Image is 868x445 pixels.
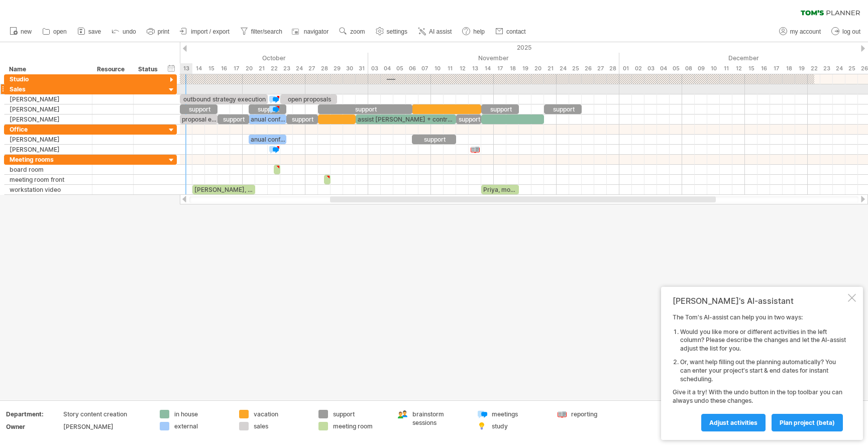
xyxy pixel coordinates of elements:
div: Priya, moonstone project [481,185,519,194]
div: Monday, 17 November 2025 [494,63,506,74]
div: Monday, 20 October 2025 [243,63,255,74]
div: Tuesday, 21 October 2025 [255,63,268,74]
div: Tuesday, 18 November 2025 [506,63,519,74]
div: study [492,422,547,430]
div: Thursday, 11 December 2025 [720,63,732,74]
div: [PERSON_NAME] [10,104,87,114]
div: reporting [571,410,626,418]
div: Tuesday, 25 November 2025 [569,63,582,74]
div: Monday, 13 October 2025 [180,63,192,74]
div: Thursday, 25 December 2025 [845,63,858,74]
div: Wednesday, 5 November 2025 [393,63,406,74]
div: Status [138,64,160,74]
div: in house [174,410,229,418]
div: Meeting rooms [10,155,87,164]
div: Thursday, 4 December 2025 [657,63,670,74]
div: sales [254,422,308,430]
a: AI assist [415,25,455,38]
div: Tuesday, 14 October 2025 [192,63,205,74]
a: settings [373,25,410,38]
div: Friday, 17 October 2025 [230,63,243,74]
li: Or, want help filling out the planning automatically? You can enter your project's start & end da... [680,358,846,383]
div: open proposals [280,94,337,104]
div: Monday, 15 December 2025 [745,63,757,74]
a: undo [109,25,139,38]
div: Wednesday, 19 November 2025 [519,63,531,74]
div: vacation [254,410,308,418]
div: Monday, 24 November 2025 [557,63,569,74]
li: Would you like more or different activities in the left column? Please describe the changes and l... [680,328,846,353]
a: zoom [337,25,368,38]
div: [PERSON_NAME] [10,94,87,104]
span: undo [123,28,136,35]
span: AI assist [429,28,452,35]
div: Friday, 7 November 2025 [418,63,431,74]
a: log out [829,25,863,38]
a: open [40,25,70,38]
div: support [180,104,218,114]
div: support [318,104,412,114]
span: Adjust activities [709,419,757,426]
div: Monday, 27 October 2025 [305,63,318,74]
a: Adjust activities [701,414,766,431]
span: plan project (beta) [780,419,835,426]
div: Thursday, 23 October 2025 [280,63,293,74]
div: workstation video [10,185,87,194]
div: proposal explainer video's [180,115,218,124]
span: navigator [304,28,329,35]
div: Wednesday, 15 October 2025 [205,63,218,74]
div: support [333,410,388,418]
div: Friday, 28 November 2025 [607,63,619,74]
div: Wednesday, 26 November 2025 [582,63,594,74]
div: November 2025 [368,53,619,63]
a: filter/search [238,25,285,38]
a: plan project (beta) [772,414,843,431]
div: Monday, 10 November 2025 [431,63,444,74]
div: assist [PERSON_NAME] + contract management of 1000 flowers project [356,115,456,124]
div: Friday, 31 October 2025 [356,63,368,74]
div: outbound strategy execution [180,94,268,104]
div: [PERSON_NAME] [10,115,87,124]
a: import / export [177,25,233,38]
span: log out [842,28,860,35]
div: Wednesday, 12 November 2025 [456,63,469,74]
div: Resource [97,64,128,74]
div: meeting room [333,422,388,430]
div: Wednesday, 29 October 2025 [331,63,343,74]
div: Wednesday, 17 December 2025 [770,63,783,74]
span: filter/search [251,28,282,35]
div: Thursday, 16 October 2025 [218,63,230,74]
div: October 2025 [79,53,368,63]
a: contact [493,25,529,38]
div: Wednesday, 10 December 2025 [707,63,720,74]
div: Story content creation [63,410,148,418]
div: Thursday, 6 November 2025 [406,63,418,74]
div: meetings [492,410,547,418]
div: Department: [6,410,61,418]
div: Friday, 5 December 2025 [670,63,682,74]
span: zoom [350,28,365,35]
div: Tuesday, 16 December 2025 [757,63,770,74]
div: Owner [6,422,61,431]
div: external [174,422,229,430]
div: [PERSON_NAME]'s AI-assistant [673,296,846,306]
div: Office [10,125,87,134]
div: Thursday, 18 December 2025 [783,63,795,74]
a: print [144,25,172,38]
div: Friday, 12 December 2025 [732,63,745,74]
div: [PERSON_NAME] [63,422,148,431]
div: support [286,115,318,124]
div: [PERSON_NAME], [PERSON_NAME]'s Ocean project [192,185,255,194]
div: Tuesday, 4 November 2025 [381,63,393,74]
span: new [21,28,32,35]
span: contact [506,28,526,35]
span: save [88,28,101,35]
div: Thursday, 20 November 2025 [531,63,544,74]
span: settings [387,28,407,35]
div: Sales [10,84,87,94]
div: Thursday, 27 November 2025 [594,63,607,74]
div: Friday, 19 December 2025 [795,63,808,74]
div: Monday, 3 November 2025 [368,63,381,74]
div: anual conference creative agencies [GEOGRAPHIC_DATA] [249,115,286,124]
span: print [158,28,169,35]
